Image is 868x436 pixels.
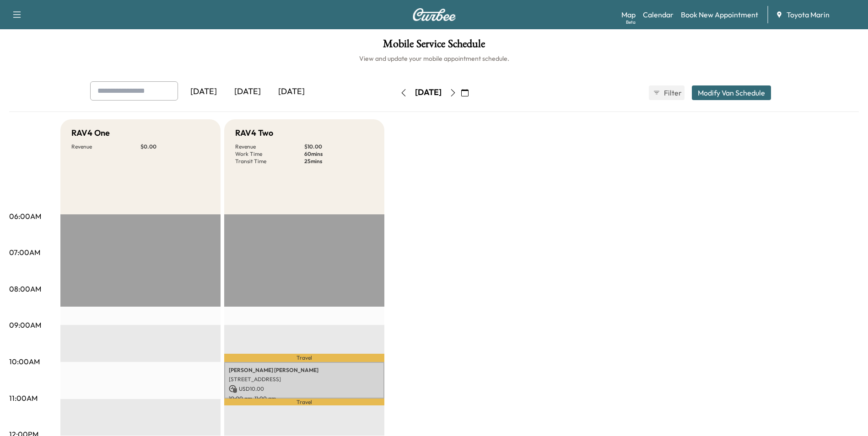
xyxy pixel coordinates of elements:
[664,87,680,98] span: Filter
[304,158,373,165] p: 25 mins
[621,9,636,20] a: MapBeta
[235,158,304,165] p: Transit Time
[643,9,674,20] a: Calendar
[626,19,636,26] div: Beta
[224,399,384,405] p: Travel
[9,247,40,258] p: 07:00AM
[692,85,771,100] button: Modify Van Schedule
[9,393,38,404] p: 11:00AM
[9,319,41,330] p: 09:00AM
[235,150,304,158] p: Work Time
[229,376,380,383] p: [STREET_ADDRESS]
[235,127,273,139] h5: RAV4 Two
[182,81,226,102] div: [DATE]
[681,9,758,20] a: Book New Appointment
[9,54,859,63] h6: View and update your mobile appointment schedule.
[140,143,210,150] p: $ 0.00
[226,81,270,102] div: [DATE]
[9,283,41,294] p: 08:00AM
[649,85,685,100] button: Filter
[229,367,380,374] p: [PERSON_NAME] [PERSON_NAME]
[71,143,140,150] p: Revenue
[787,9,830,20] span: Toyota Marin
[304,150,373,158] p: 60 mins
[235,143,304,150] p: Revenue
[270,81,313,102] div: [DATE]
[9,356,40,367] p: 10:00AM
[229,395,380,402] p: 10:00 am - 11:00 am
[9,211,41,222] p: 06:00AM
[224,354,384,362] p: Travel
[229,385,380,393] p: USD 10.00
[71,127,110,139] h5: RAV4 One
[9,38,859,54] h1: Mobile Service Schedule
[304,143,373,150] p: $ 10.00
[412,8,456,21] img: Curbee Logo
[415,87,442,98] div: [DATE]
